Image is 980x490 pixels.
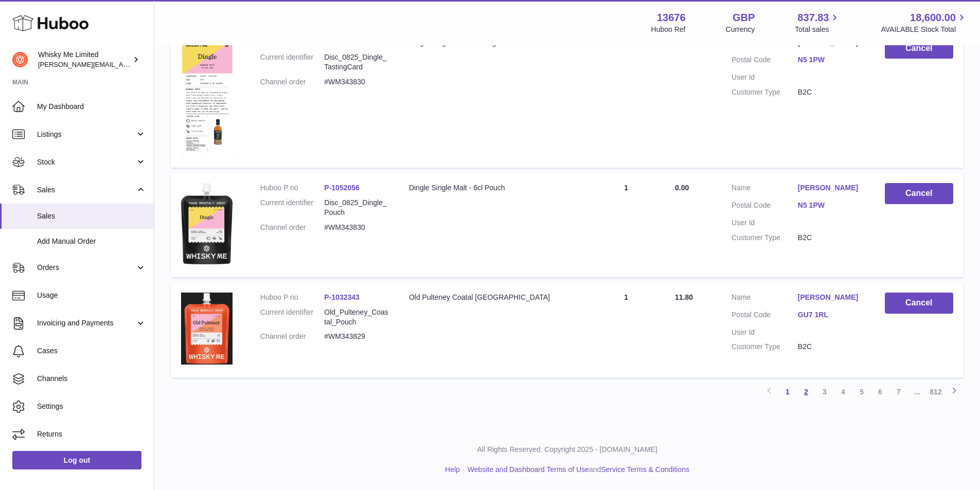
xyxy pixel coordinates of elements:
span: Stock [37,157,135,167]
img: 1752740722.png [181,38,233,155]
div: Whisky Me Limited [38,50,131,69]
a: N5 1PW [798,55,864,65]
span: Settings [37,402,146,411]
dt: Huboo P no [260,183,325,193]
strong: 13676 [657,11,686,25]
span: Total sales [795,25,841,34]
span: Listings [37,130,135,139]
dd: #WM343829 [324,332,388,341]
a: P-1052057 [324,39,360,47]
span: AVAILABLE Stock Total [881,25,968,34]
dt: Postal Code [732,310,798,322]
p: All Rights Reserved. Copyright 2025 - [DOMAIN_NAME] [163,445,972,455]
li: and [464,465,689,475]
dt: Current identifier [260,52,325,72]
span: Cases [37,346,146,356]
dt: Channel order [260,77,325,87]
td: 1 [587,28,665,168]
dt: User Id [732,218,798,228]
img: 1739541345.jpg [181,293,233,365]
dt: Customer Type [732,87,798,97]
dt: Postal Code [732,201,798,213]
span: 0.00 [675,39,689,47]
span: [PERSON_NAME][EMAIL_ADDRESS][DOMAIN_NAME] [38,60,206,68]
dt: User Id [732,72,798,82]
a: 837.83 Total sales [795,11,841,34]
dd: B2C [798,233,864,243]
dt: Name [732,183,798,195]
a: 3 [815,383,834,401]
div: Old Pulteney Coatal [GEOGRAPHIC_DATA] [409,293,577,302]
a: 6 [871,383,889,401]
dt: Huboo P no [260,293,325,302]
span: My Dashboard [37,102,146,112]
dt: Name [732,293,798,305]
td: 1 [587,173,665,277]
div: Huboo Ref [651,25,686,34]
a: 2 [797,383,815,401]
div: Currency [726,25,755,34]
span: 18,600.00 [910,11,956,25]
a: Log out [12,451,141,469]
span: 11.80 [675,293,693,301]
dd: #WM343830 [324,77,388,87]
img: 1752740674.jpg [181,183,233,264]
button: Cancel [885,183,953,204]
a: 812 [926,383,945,401]
dt: Current identifier [260,198,325,217]
span: Orders [37,263,135,273]
dt: User Id [732,328,798,337]
dt: Customer Type [732,342,798,352]
span: Sales [37,211,146,221]
a: [PERSON_NAME] [798,293,864,302]
span: 837.83 [797,11,829,25]
a: 1 [778,383,797,401]
dt: Channel order [260,223,325,232]
dd: Disc_0825_Dingle_TastingCard [324,52,388,72]
a: P-1052056 [324,184,360,192]
dd: #WM343830 [324,223,388,232]
span: Usage [37,291,146,300]
button: Cancel [885,293,953,314]
a: 18,600.00 AVAILABLE Stock Total [881,11,968,34]
strong: GBP [733,11,755,25]
dd: B2C [798,342,864,352]
dt: Current identifier [260,307,325,327]
a: 5 [852,383,871,401]
a: N5 1PW [798,201,864,210]
a: Service Terms & Conditions [601,465,689,474]
dd: Disc_0825_Dingle_Pouch [324,198,388,217]
button: Cancel [885,38,953,59]
dt: Postal Code [732,55,798,67]
span: ... [908,383,926,401]
a: [PERSON_NAME] [798,183,864,193]
a: GU7 1RL [798,310,864,320]
dd: Old_Pulteney_Coastal_Pouch [324,307,388,327]
span: Sales [37,185,135,195]
span: Invoicing and Payments [37,318,135,328]
span: Returns [37,429,146,439]
a: Website and Dashboard Terms of Use [468,465,589,474]
dd: B2C [798,87,864,97]
dt: Channel order [260,332,325,341]
td: 1 [587,282,665,377]
dt: Customer Type [732,233,798,243]
div: Dingle Single Malt - 6cl Pouch [409,183,577,193]
span: 0.00 [675,184,689,192]
a: Help [445,465,460,474]
span: Add Manual Order [37,237,146,246]
a: P-1032343 [324,293,360,301]
span: Channels [37,374,146,384]
img: frances@whiskyshop.com [12,52,28,67]
a: 7 [889,383,908,401]
a: 4 [834,383,852,401]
